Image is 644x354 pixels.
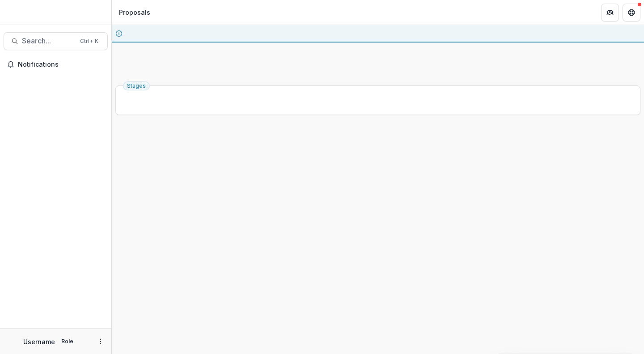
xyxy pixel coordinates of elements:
button: Partners [601,4,619,21]
div: Ctrl + K [78,36,100,46]
button: More [95,336,106,347]
span: Search... [22,37,75,45]
span: Notifications [18,61,104,68]
p: Username [23,337,55,346]
span: Stages [127,83,146,89]
nav: breadcrumb [115,6,154,19]
button: Notifications [4,57,108,72]
div: Proposals [119,8,150,17]
button: Get Help [623,4,640,21]
button: Search... [4,32,108,50]
p: Role [59,337,76,345]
